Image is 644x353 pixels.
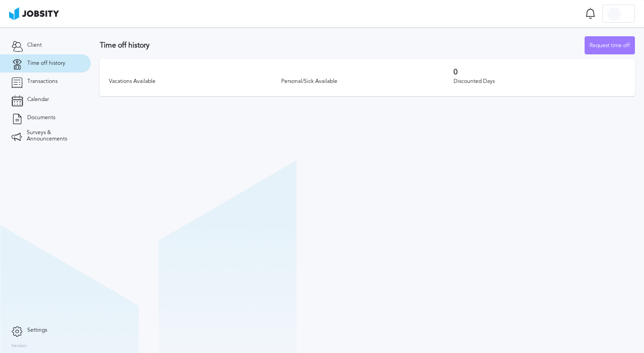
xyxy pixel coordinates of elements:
div: Vacations Available [109,78,281,85]
div: Request time off [585,37,634,55]
div: Personal/Sick Available [281,78,454,85]
span: Settings [27,327,47,334]
h3: Time off history [100,41,585,49]
img: ab4bad089aa723f57921c736e9817d99.png [9,7,59,20]
span: Surveys & Announcements [27,130,79,142]
h3: 0 [454,68,626,76]
div: Discounted Days [454,78,626,85]
span: Documents [27,115,55,121]
button: Request time off [585,36,635,54]
span: Time off history [27,60,65,67]
span: Client [27,42,42,48]
span: Calendar [27,97,49,103]
span: Transactions [27,78,58,85]
label: Version: [11,343,28,349]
